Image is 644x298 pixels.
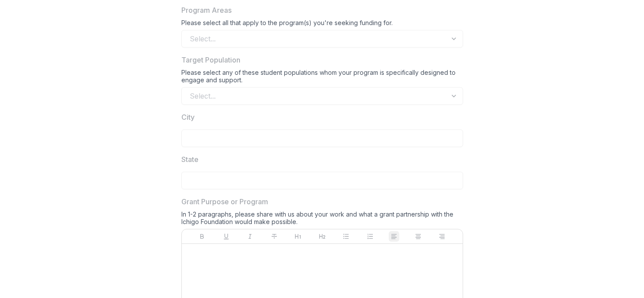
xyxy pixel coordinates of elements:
p: City [181,112,195,122]
p: Program Areas [181,5,232,15]
button: Underline [221,231,232,242]
button: Bold [197,231,207,242]
button: Strike [269,231,280,242]
div: Please select all that apply to the program(s) you're seeking funding for. [181,19,463,30]
button: Ordered List [365,231,375,242]
p: Target Population [181,55,240,65]
button: Bullet List [341,231,351,242]
button: Align Center [413,231,423,242]
p: State [181,154,199,165]
div: Please select any of these student populations whom your program is specifically designed to enga... [181,69,463,87]
button: Align Left [389,231,399,242]
button: Italicize [245,231,255,242]
button: Heading 2 [317,231,328,242]
p: Grant Purpose or Program [181,196,268,207]
button: Align Right [437,231,447,242]
button: Heading 1 [293,231,303,242]
div: In 1-2 paragraphs, please share with us about your work and what a grant partnership with the Ich... [181,210,463,229]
